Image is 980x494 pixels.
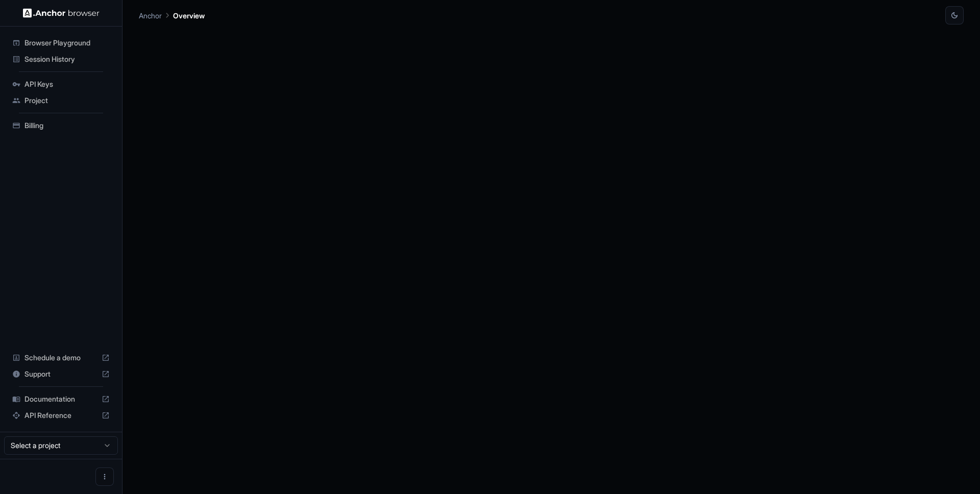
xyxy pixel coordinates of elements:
div: Billing [8,117,114,134]
div: Schedule a demo [8,350,114,366]
span: API Reference [24,410,97,421]
span: Billing [24,120,110,131]
button: Open menu [95,467,114,486]
div: Session History [8,51,114,67]
div: Support [8,366,114,382]
p: Overview [173,10,205,21]
p: Anchor [139,10,162,21]
span: Documentation [24,394,97,404]
span: Schedule a demo [24,353,97,363]
span: Session History [24,54,110,64]
span: Support [24,369,97,379]
span: Browser Playground [24,38,110,48]
span: API Keys [24,79,110,89]
div: Project [8,92,114,109]
div: API Reference [8,407,114,424]
span: Project [24,95,110,106]
div: Documentation [8,391,114,407]
div: API Keys [8,76,114,92]
img: Anchor Logo [23,8,100,18]
div: Browser Playground [8,35,114,51]
nav: breadcrumb [139,10,205,21]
